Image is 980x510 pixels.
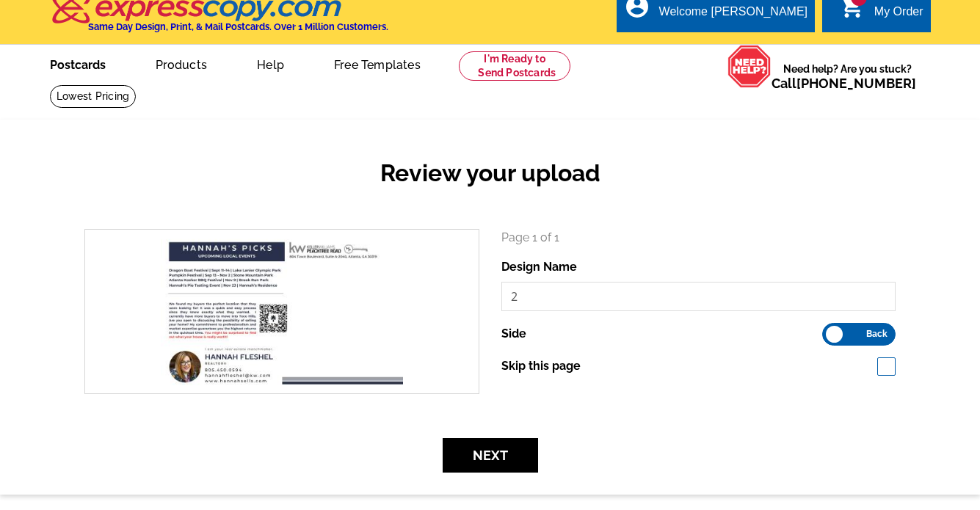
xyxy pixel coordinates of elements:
[501,282,896,311] input: File Name
[839,3,923,21] a: 1 shopping_cart My Order
[874,5,923,26] div: My Order
[73,159,907,187] h2: Review your upload
[88,21,388,32] h4: Same Day Design, Print, & Mail Postcards. Over 1 Million Customers.
[796,76,916,91] a: [PHONE_NUMBER]
[866,330,888,338] span: Back
[501,258,577,276] label: Design Name
[233,46,308,81] a: Help
[311,46,444,81] a: Free Templates
[659,5,807,26] div: Welcome [PERSON_NAME]
[26,46,129,81] a: Postcards
[132,46,231,81] a: Products
[772,62,923,91] span: Need help? Are you stuck?
[501,357,581,375] label: Skip this page
[50,4,388,32] a: Same Day Design, Print, & Mail Postcards. Over 1 Million Customers.
[501,229,896,247] p: Page 1 of 1
[727,45,772,88] img: help
[772,76,916,91] span: Call
[501,325,526,343] label: Side
[443,438,538,473] button: Next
